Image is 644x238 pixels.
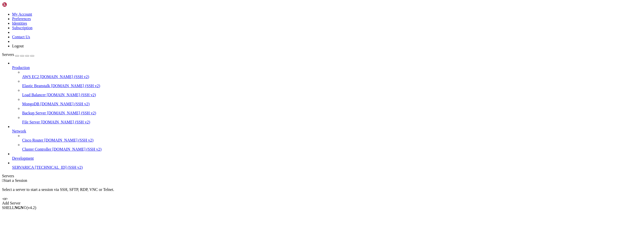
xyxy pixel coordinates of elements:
span: Cisco Router [22,138,43,142]
span: Production [12,65,30,70]
a: Elastic Beanstalk [DOMAIN_NAME] (SSH v2) [22,84,642,88]
span: Servers [2,52,14,57]
li: SERVARICA [TECHNICAL_ID] (SSH v2) [12,161,642,170]
a: Production [12,65,642,70]
a: Contact Us [12,35,30,39]
span: [DOMAIN_NAME] (SSH v2) [51,84,100,88]
a: My Account [12,12,32,16]
span: Elastic Beanstalk [22,84,50,88]
span: [DOMAIN_NAME] (SSH v2) [40,102,90,106]
a: Development [12,156,642,161]
li: Elastic Beanstalk [DOMAIN_NAME] (SSH v2) [22,79,642,88]
div: Select a server to start a session via SSH, SFTP, RDP, VNC or Telnet. -or- [2,183,642,201]
span: Network [12,129,26,133]
span: [DOMAIN_NAME] (SSH v2) [47,93,96,97]
span: [DOMAIN_NAME] (SSH v2) [44,138,94,142]
li: AWS EC2 [DOMAIN_NAME] (SSH v2) [22,70,642,79]
li: Load Balancer [DOMAIN_NAME] (SSH v2) [22,88,642,97]
b: NGN [15,206,24,210]
div: Add Server [2,201,642,206]
span: Development [12,156,34,160]
span: Cluster Controller [22,147,51,151]
span: File Server [22,120,40,124]
span: 4.2.0 [27,206,36,210]
li: Network [12,124,642,152]
li: File Server [DOMAIN_NAME] (SSH v2) [22,115,642,124]
span: Start a Session [4,178,27,183]
span: [TECHNICAL_ID] (SSH v2) [35,165,83,169]
a: Servers [2,52,34,57]
span: SERVARICA [12,165,34,169]
li: Development [12,152,642,161]
li: Cluster Controller [DOMAIN_NAME] (SSH v2) [22,143,642,152]
span: Load Balancer [22,93,46,97]
a: Backup Server [DOMAIN_NAME] (SSH v2) [22,111,642,115]
span: SHELL © [2,206,36,210]
span: [DOMAIN_NAME] (SSH v2) [47,111,96,115]
a: Cluster Controller [DOMAIN_NAME] (SSH v2) [22,147,642,152]
span: Backup Server [22,111,46,115]
a: MongoDB [DOMAIN_NAME] (SSH v2) [22,102,642,106]
div: Servers [2,174,642,178]
a: Preferences [12,17,31,21]
li: MongoDB [DOMAIN_NAME] (SSH v2) [22,97,642,106]
a: Network [12,129,642,133]
a: Cisco Router [DOMAIN_NAME] (SSH v2) [22,138,642,143]
a: File Server [DOMAIN_NAME] (SSH v2) [22,120,642,124]
a: Logout [12,44,24,48]
a: SERVARICA [TECHNICAL_ID] (SSH v2) [12,165,642,170]
li: Backup Server [DOMAIN_NAME] (SSH v2) [22,106,642,115]
span: [DOMAIN_NAME] (SSH v2) [40,75,89,79]
span: [DOMAIN_NAME] (SSH v2) [52,147,102,151]
a: AWS EC2 [DOMAIN_NAME] (SSH v2) [22,75,642,79]
li: Production [12,61,642,124]
a: Load Balancer [DOMAIN_NAME] (SSH v2) [22,93,642,97]
span: AWS EC2 [22,75,39,79]
a: Subscription [12,26,32,30]
li: Cisco Router [DOMAIN_NAME] (SSH v2) [22,133,642,143]
a: Identities [12,21,27,25]
span:  [2,178,4,183]
img: Shellngn [2,2,31,7]
span: MongoDB [22,102,39,106]
span: [DOMAIN_NAME] (SSH v2) [41,120,90,124]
